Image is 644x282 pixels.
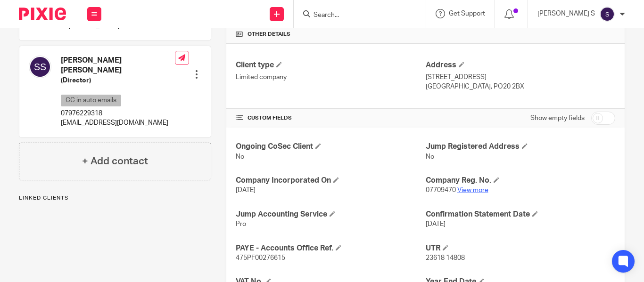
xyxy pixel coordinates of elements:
h5: (Director) [61,76,175,85]
a: View more [457,187,488,193]
h4: Address [426,60,615,70]
span: No [236,153,244,160]
span: [DATE] [236,187,256,193]
h4: Company Incorporated On [236,176,425,185]
span: [DATE] [426,221,446,227]
p: [EMAIL_ADDRESS][DOMAIN_NAME] [61,118,175,128]
img: svg%3E [600,7,615,22]
h4: [PERSON_NAME] [PERSON_NAME] [61,56,175,76]
p: 07976229318 [61,109,175,118]
h4: CUSTOM FIELDS [236,114,425,122]
h4: Client type [236,60,425,70]
p: Linked clients [19,194,211,202]
h4: Jump Registered Address [426,142,615,152]
h4: Jump Accounting Service [236,209,425,219]
h4: Confirmation Statement Date [426,209,615,219]
input: Search [313,11,397,20]
h4: UTR [426,243,615,253]
span: 23618 14808 [426,255,465,261]
span: No [426,153,434,160]
img: Pixie [19,8,66,20]
p: [GEOGRAPHIC_DATA], PO20 2BX [426,82,615,91]
h4: PAYE - Accounts Office Ref. [236,243,425,253]
p: [PERSON_NAME] S [537,9,595,18]
span: 475PF00276615 [236,255,285,261]
span: Get Support [449,10,485,17]
img: svg%3E [29,56,51,78]
span: Pro [236,221,246,227]
span: 07709470 [426,187,456,193]
p: CC in auto emails [61,95,121,106]
p: [STREET_ADDRESS] [426,73,615,82]
p: Limited company [236,73,425,82]
label: Show empty fields [530,113,585,123]
span: Other details [248,31,290,38]
h4: Company Reg. No. [426,176,615,185]
h4: Ongoing CoSec Client [236,142,425,152]
h4: + Add contact [82,154,148,169]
